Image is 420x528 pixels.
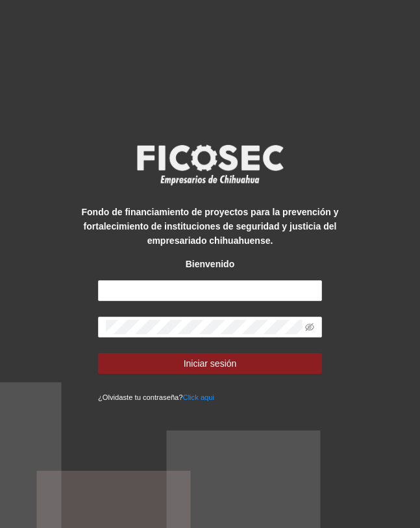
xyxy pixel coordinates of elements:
[305,323,314,332] span: eye-invisible
[98,393,214,401] small: ¿Olvidaste tu contraseña?
[183,393,215,401] a: Click aqui
[98,353,322,374] button: Iniciar sesión
[129,140,291,189] img: logo
[184,356,237,371] span: Iniciar sesión
[186,259,234,269] strong: Bienvenido
[82,207,339,246] strong: Fondo de financiamiento de proyectos para la prevención y fortalecimiento de instituciones de seg...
